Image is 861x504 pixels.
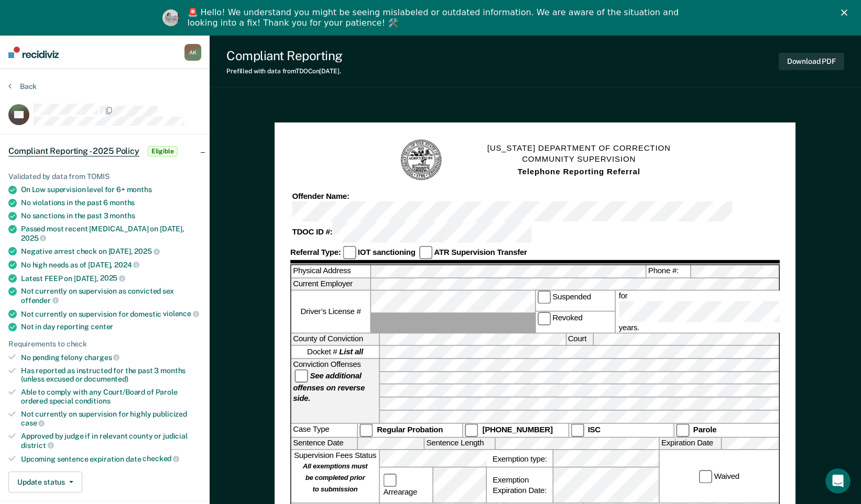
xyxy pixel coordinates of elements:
[536,291,615,311] label: Suspended
[21,247,201,256] div: Negative arrest check on [DATE],
[21,419,45,427] span: case
[697,470,742,483] label: Waived
[100,274,125,282] span: 2025
[21,185,201,194] div: On Low supervision level for 6+
[779,53,844,70] button: Download PDF
[226,68,343,75] div: Prefilled with data from TDOC on [DATE] .
[291,438,357,450] label: Sentence Date
[291,265,370,277] label: Physical Address
[21,441,54,450] span: district
[21,353,201,362] div: No pending felony
[676,423,689,436] input: Parole
[127,185,152,194] span: months
[292,228,333,237] strong: TDOC ID #:
[188,7,682,28] div: 🚨 Hello! We understand you might be seeing mislabeled or outdated information. We are aware of th...
[21,322,201,331] div: Not in day reporting
[21,287,201,305] div: Not currently on supervision as convicted sex
[377,425,443,434] strong: Regular Probation
[134,247,159,255] span: 2025
[8,340,201,349] div: Requirements to check
[699,470,712,483] input: Waived
[21,234,46,242] span: 2025
[303,463,368,494] strong: All exemptions must be completed prior to submission
[487,468,553,503] div: Exemption Expiration Date:
[84,375,128,383] span: documented)
[483,425,553,434] strong: [PHONE_NUMBER]
[226,48,343,63] div: Compliant Reporting
[537,312,550,325] input: Revoked
[841,9,852,16] div: Close
[619,301,818,322] input: for years.
[291,278,370,290] label: Current Employer
[21,296,59,305] span: offender
[110,211,135,220] span: months
[8,47,59,58] img: Recidiviz
[660,438,721,450] label: Expiration Date
[295,369,308,383] input: See additional offenses on reverse side.
[518,167,640,176] strong: Telephone Reporting Referral
[21,366,201,384] div: Has reported as instructed for the past 3 months (unless excused or
[84,353,120,362] span: charges
[148,146,178,156] span: Eligible
[21,260,201,270] div: No high needs as of [DATE],
[647,265,691,277] label: Phone #:
[360,423,373,436] input: Regular Probation
[143,454,179,463] span: checked
[571,423,584,436] input: ISC
[291,359,379,422] div: Conviction Offenses
[825,468,851,494] iframe: Intercom live chat
[91,322,113,331] span: center
[537,291,550,304] input: Suspended
[292,192,350,200] strong: Offender Name:
[400,138,444,182] img: TN Seal
[340,348,364,357] strong: List all
[184,44,201,61] button: AK
[21,309,201,319] div: Not currently on supervision for domestic
[566,333,593,345] label: Court
[536,312,615,332] label: Revoked
[343,246,356,259] input: IOT sanctioning
[487,142,671,178] h1: [US_STATE] DEPARTMENT OF CORRECTION COMMUNITY SUPERVISION
[419,246,432,259] input: ATR Supervision Transfer
[8,146,139,156] span: Compliant Reporting - 2025 Policy
[588,425,601,434] strong: ISC
[8,82,37,91] button: Back
[293,371,365,402] strong: See additional offenses on reverse side.
[487,450,553,467] label: Exemption type:
[114,261,139,269] span: 2024
[291,423,357,436] div: Case Type
[21,274,201,283] div: Latest FEEP on [DATE],
[617,291,820,332] label: for years.
[384,474,397,487] input: Arrearage
[358,248,416,256] strong: IOT sanctioning
[21,432,201,450] div: Approved by judge if in relevant county or judicial
[291,450,379,502] div: Supervision Fees Status
[424,438,495,450] label: Sentence Length
[291,333,379,345] label: County of Conviction
[163,309,199,318] span: violence
[693,425,716,434] strong: Parole
[21,198,201,207] div: No violations in the past 6
[382,474,431,497] label: Arrearage
[184,44,201,61] div: A K
[291,291,370,332] label: Driver’s License #
[21,388,201,406] div: Able to comply with any Court/Board of Parole ordered special
[8,172,201,181] div: Validated by data from TOMIS
[21,225,201,242] div: Passed most recent [MEDICAL_DATA] on [DATE],
[21,454,201,464] div: Upcoming sentence expiration date
[21,410,201,428] div: Not currently on supervision for highly publicized
[8,472,82,492] button: Update status
[75,397,111,405] span: conditions
[465,423,478,436] input: [PHONE_NUMBER]
[307,347,363,357] span: Docket #
[290,248,341,256] strong: Referral Type:
[110,198,135,207] span: months
[434,248,527,256] strong: ATR Supervision Transfer
[162,9,179,26] img: Profile image for Kim
[21,211,201,220] div: No sanctions in the past 3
